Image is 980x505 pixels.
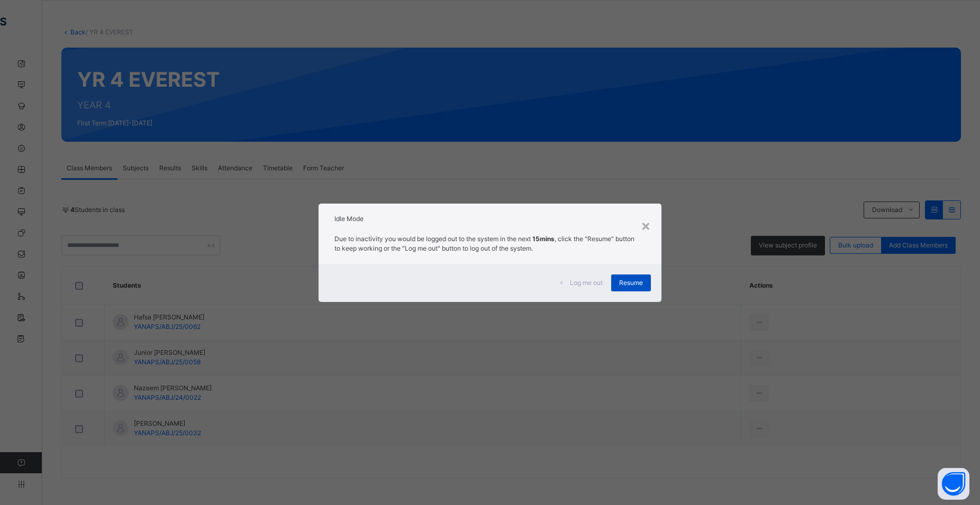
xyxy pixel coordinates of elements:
[334,234,646,253] p: Due to inactivity you would be logged out to the system in the next , click the "Resume" button t...
[641,214,651,236] div: ×
[938,468,969,500] button: Open asap
[570,278,603,288] span: Log me out
[532,235,555,243] strong: 15mins
[619,278,643,288] span: Resume
[334,214,646,224] h2: Idle Mode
